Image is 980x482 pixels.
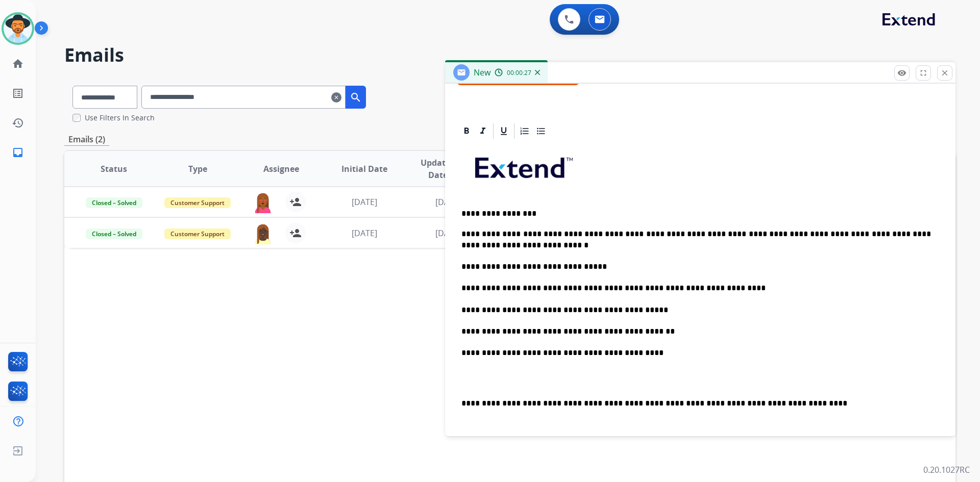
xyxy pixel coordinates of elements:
label: Use Filters In Search [85,113,155,123]
span: [DATE] [435,227,461,239]
mat-icon: person_add [289,196,302,208]
div: Italic [475,123,491,139]
p: 0.20.1027RC [923,464,970,476]
span: Closed – Solved [86,197,142,208]
span: Customer Support [164,229,231,239]
mat-icon: history [12,117,24,129]
div: Bullet List [533,123,549,139]
img: agent-avatar [253,192,273,213]
mat-icon: clear [331,91,341,104]
div: Underline [496,123,511,139]
img: agent-avatar [253,223,273,244]
span: [DATE] [352,227,377,239]
span: Initial Date [341,163,387,175]
span: Type [188,163,207,175]
span: Closed – Solved [86,229,142,239]
div: Bold [459,123,474,139]
span: [DATE] [352,196,377,208]
h2: Emails [64,45,955,65]
span: 00:00:27 [507,69,531,77]
mat-icon: fullscreen [919,68,928,78]
p: Emails (2) [64,133,109,146]
span: Customer Support [164,197,231,208]
mat-icon: remove_red_eye [897,68,906,78]
span: New [474,67,491,78]
div: Ordered List [517,123,532,139]
mat-icon: person_add [289,227,302,239]
img: avatar [4,14,32,43]
mat-icon: list_alt [12,87,24,99]
span: Assignee [263,163,299,175]
span: [DATE] [435,196,461,208]
mat-icon: search [350,91,362,104]
mat-icon: inbox [12,146,24,159]
mat-icon: home [12,58,24,70]
mat-icon: close [940,68,949,78]
span: Status [101,163,127,175]
span: Updated Date [415,157,461,181]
